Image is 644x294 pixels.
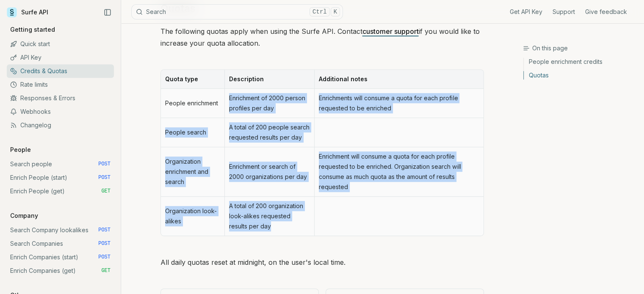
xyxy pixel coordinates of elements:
a: Enrich People (start) POST [7,171,114,184]
a: Support [553,8,575,16]
p: The following quotas apply when using the Surfe API. Contact if you would like to increase your q... [160,25,484,49]
a: Webhooks [7,105,114,118]
a: Enrich People (get) GET [7,184,114,198]
a: Enrich Companies (start) POST [7,250,114,264]
a: Changelog [7,118,114,132]
td: Enrichment will consume a quota for each profile requested to be enriched. Organization search wi... [314,147,483,197]
a: Rate limits [7,78,114,91]
span: GET [101,267,111,274]
a: Search people POST [7,157,114,171]
span: POST [98,227,111,234]
p: Company [7,212,41,220]
p: All daily quotas reset at midnight, on the user's local time. [160,256,484,268]
kbd: Ctrl [310,7,330,16]
button: SearchCtrlK [131,4,343,19]
a: Search Company lookalikes POST [7,223,114,237]
a: Enrich Companies (get) GET [7,264,114,278]
td: Enrichments will consume a quota for each profile requested to be enriched [314,89,483,118]
p: Getting started [7,25,58,34]
td: People enrichment [161,89,225,118]
a: Quotas [524,69,637,80]
td: Organization enrichment and search [161,147,225,197]
span: POST [98,240,111,247]
a: Give feedback [585,8,627,16]
span: POST [98,161,111,168]
a: Responses & Errors [7,91,114,105]
a: Search Companies POST [7,237,114,250]
td: People search [161,118,225,147]
h3: On this page [523,44,637,52]
th: Description [224,70,314,89]
button: Collapse Sidebar [101,6,114,19]
th: Additional notes [314,70,483,89]
kbd: K [331,7,340,16]
span: POST [98,254,111,261]
a: Credits & Quotas [7,64,114,78]
th: Quota type [161,70,225,89]
td: A total of 200 people search requested results per day [224,118,314,147]
p: People [7,146,34,154]
td: A total of 200 organization look-alikes requested results per day [224,197,314,236]
td: Organization look-alikes [161,197,225,236]
a: customer support [362,27,419,36]
a: Quick start [7,37,114,51]
a: Surfe API [7,6,48,19]
span: GET [101,188,111,195]
a: API Key [7,51,114,64]
td: Enrichment of 2000 person profiles per day [224,89,314,118]
span: POST [98,174,111,181]
td: Enrichment or search of 2000 organizations per day [224,147,314,197]
a: People enrichment credits [524,58,637,69]
a: Get API Key [510,8,542,16]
